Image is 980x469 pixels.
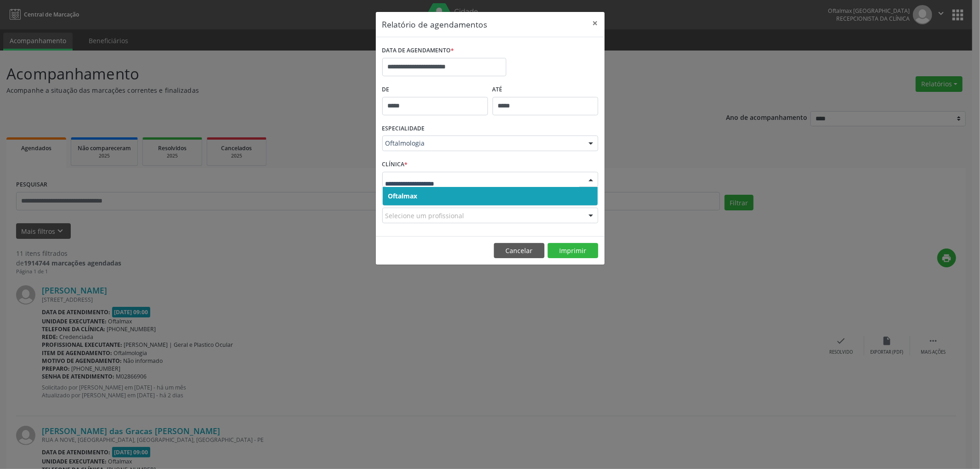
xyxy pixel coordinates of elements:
[382,122,425,136] label: ESPECIALIDADE
[382,18,487,30] h5: Relatório de agendamentos
[494,243,544,259] button: Cancelar
[548,243,598,259] button: Imprimir
[388,192,418,200] span: Oftalmax
[382,44,454,58] label: DATA DE AGENDAMENTO
[385,139,579,148] span: Oftalmologia
[586,12,605,34] button: Close
[382,158,408,172] label: CLÍNICA
[385,211,465,220] span: Selecione um profissional
[493,83,598,97] label: ATÉ
[382,83,488,97] label: De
